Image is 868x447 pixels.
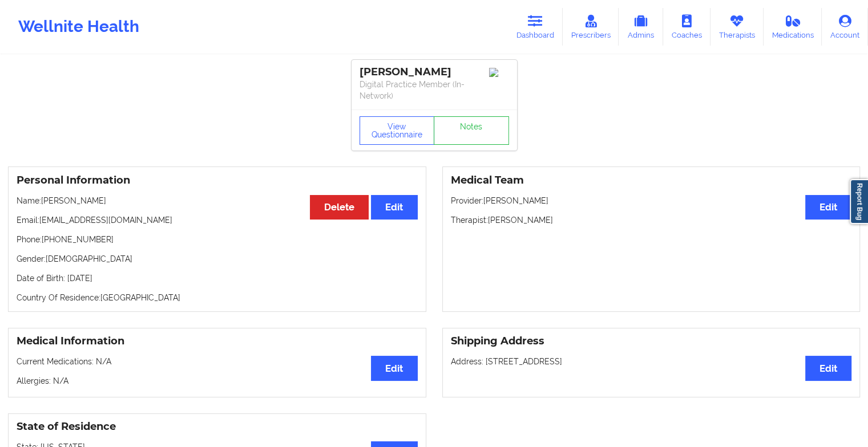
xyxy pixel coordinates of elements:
[451,335,852,348] h3: Shipping Address
[371,195,417,220] button: Edit
[850,179,868,224] a: Report Bug
[805,195,851,220] button: Edit
[822,8,868,46] a: Account
[17,195,418,206] p: Name: [PERSON_NAME]
[310,195,369,220] button: Delete
[764,8,822,46] a: Medications
[805,356,851,380] button: Edit
[17,253,418,265] p: Gender: [DEMOGRAPHIC_DATA]
[17,273,418,284] p: Date of Birth: [DATE]
[710,8,764,46] a: Therapists
[451,174,852,187] h3: Medical Team
[17,234,418,245] p: Phone: [PHONE_NUMBER]
[489,68,509,77] img: Image%2Fplaceholer-image.png
[451,356,852,367] p: Address: [STREET_ADDRESS]
[17,420,418,433] h3: State of Residence
[17,375,418,387] p: Allergies: N/A
[360,116,435,145] button: View Questionnaire
[360,66,509,79] div: [PERSON_NAME]
[619,8,663,46] a: Admins
[451,195,852,206] p: Provider: [PERSON_NAME]
[17,356,418,367] p: Current Medications: N/A
[434,116,509,145] a: Notes
[663,8,710,46] a: Coaches
[371,356,417,380] button: Edit
[17,174,418,187] h3: Personal Information
[360,79,509,101] p: Digital Practice Member (In-Network)
[508,8,563,46] a: Dashboard
[17,214,418,226] p: Email: [EMAIL_ADDRESS][DOMAIN_NAME]
[17,335,418,348] h3: Medical Information
[17,292,418,303] p: Country Of Residence: [GEOGRAPHIC_DATA]
[563,8,619,46] a: Prescribers
[451,214,852,226] p: Therapist: [PERSON_NAME]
